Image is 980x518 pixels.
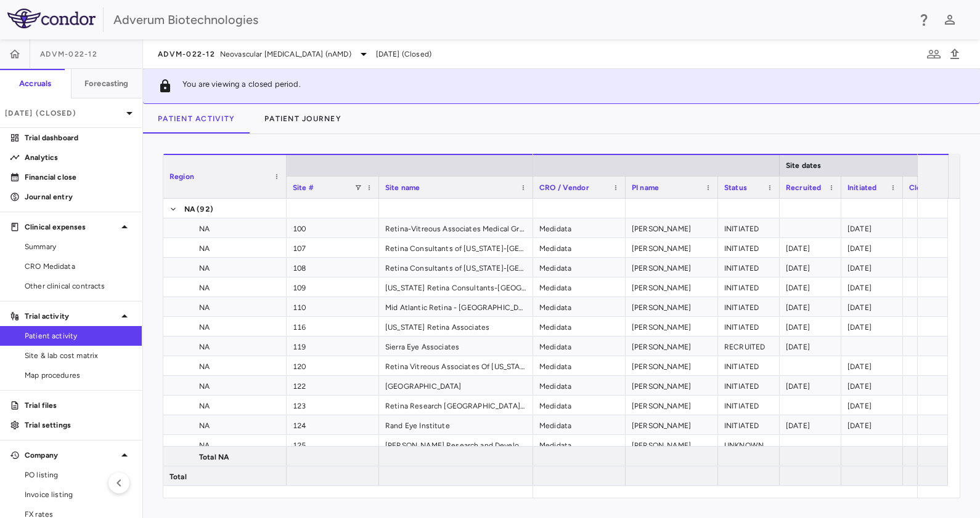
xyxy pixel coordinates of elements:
[250,104,356,133] button: Patient Journey
[169,467,187,487] span: Total
[533,297,626,316] div: Medidata
[25,370,132,381] span: Map procedures
[199,258,210,278] span: NA
[84,78,129,89] h6: Forecasting
[780,277,841,297] div: [DATE]
[533,396,626,415] div: Medidata
[287,415,379,434] div: 124
[718,356,780,375] div: INITIATED
[199,278,210,298] span: NA
[626,218,718,237] div: [PERSON_NAME]
[626,376,718,395] div: [PERSON_NAME]
[533,277,626,297] div: Medidata
[841,317,903,336] div: [DATE]
[25,172,132,183] p: Financial close
[25,191,132,202] p: Journal entry
[626,356,718,375] div: [PERSON_NAME]
[199,447,229,467] span: Total NA
[379,376,533,395] div: [GEOGRAPHIC_DATA]
[626,297,718,316] div: [PERSON_NAME]
[19,78,51,89] h6: Accruals
[287,258,379,277] div: 108
[632,183,659,192] span: PI name
[379,317,533,336] div: [US_STATE] Retina Associates
[25,489,132,500] span: Invoice listing
[724,183,747,192] span: Status
[25,241,132,252] span: Summary
[293,183,314,192] span: Site #
[718,218,780,237] div: INITIATED
[376,49,431,60] span: [DATE] (Closed)
[539,183,589,192] span: CRO / Vendor
[841,376,903,395] div: [DATE]
[25,400,132,411] p: Trial files
[25,330,132,341] span: Patient activity
[718,317,780,336] div: INITIATED
[287,337,379,356] div: 119
[909,183,934,192] span: Closed
[780,376,841,395] div: [DATE]
[841,258,903,277] div: [DATE]
[25,261,132,272] span: CRO Medidata
[780,238,841,257] div: [DATE]
[199,357,210,377] span: NA
[718,277,780,297] div: INITIATED
[626,317,718,336] div: [PERSON_NAME]
[197,199,213,219] span: (92)
[626,337,718,356] div: [PERSON_NAME]
[25,152,132,163] p: Analytics
[626,277,718,297] div: [PERSON_NAME]
[199,436,210,455] span: NA
[533,356,626,375] div: Medidata
[287,218,379,237] div: 100
[786,161,822,170] span: Site dates
[385,183,420,192] span: Site name
[841,218,903,237] div: [DATE]
[287,376,379,395] div: 122
[25,311,117,322] p: Trial activity
[841,415,903,434] div: [DATE]
[841,356,903,375] div: [DATE]
[199,416,210,436] span: NA
[379,258,533,277] div: Retina Consultants of [US_STATE]-[GEOGRAPHIC_DATA]
[626,415,718,434] div: [PERSON_NAME]
[169,172,194,181] span: Region
[533,317,626,336] div: Medidata
[379,238,533,257] div: Retina Consultants of [US_STATE]-[GEOGRAPHIC_DATA]
[143,104,250,133] button: Patient Activity
[379,297,533,316] div: Mid Atlantic Retina - [GEOGRAPHIC_DATA]
[626,435,718,454] div: [PERSON_NAME]
[718,396,780,415] div: INITIATED
[780,415,841,434] div: [DATE]
[158,49,215,59] span: ADVM-022-12
[220,49,351,60] span: Neovascular [MEDICAL_DATA] (nAMD)
[626,238,718,257] div: [PERSON_NAME]
[718,415,780,434] div: INITIATED
[780,337,841,356] div: [DATE]
[780,258,841,277] div: [DATE]
[626,258,718,277] div: [PERSON_NAME]
[379,435,533,454] div: [PERSON_NAME] Research and Development Center
[199,298,210,317] span: NA
[287,317,379,336] div: 116
[533,376,626,395] div: Medidata
[113,10,909,29] div: Adverum Biotechnologies
[199,239,210,258] span: NA
[533,258,626,277] div: Medidata
[25,420,132,431] p: Trial settings
[5,108,122,119] p: [DATE] (Closed)
[841,297,903,316] div: [DATE]
[841,396,903,415] div: [DATE]
[626,396,718,415] div: [PERSON_NAME]
[25,450,117,461] p: Company
[379,396,533,415] div: Retina Research [GEOGRAPHIC_DATA][US_STATE]
[847,183,876,192] span: Initiated
[199,337,210,357] span: NA
[718,337,780,356] div: RECRUITED
[841,277,903,297] div: [DATE]
[287,435,379,454] div: 125
[287,277,379,297] div: 109
[780,317,841,336] div: [DATE]
[25,469,132,480] span: PO listing
[533,218,626,237] div: Medidata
